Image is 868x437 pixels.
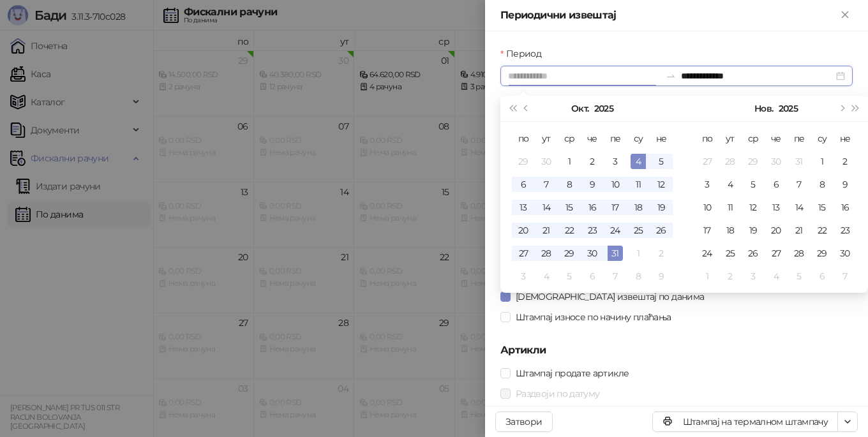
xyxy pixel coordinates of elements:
[500,343,853,358] h5: Артикли
[654,223,669,238] div: 26
[558,219,581,242] td: 2025-10-22
[700,246,715,261] div: 24
[516,154,531,169] div: 29
[745,154,761,169] div: 29
[512,127,535,150] th: по
[650,265,673,288] td: 2025-11-09
[608,246,623,261] div: 31
[608,223,623,238] div: 24
[631,177,646,192] div: 11
[608,177,623,192] div: 10
[500,47,549,61] label: Период
[837,154,853,169] div: 2
[700,177,715,192] div: 3
[779,96,798,121] button: Изабери годину
[722,177,738,192] div: 4
[512,219,535,242] td: 2025-10-20
[834,196,857,219] td: 2025-11-16
[745,246,761,261] div: 26
[512,150,535,173] td: 2025-09-29
[594,96,613,121] button: Изабери годину
[558,173,581,196] td: 2025-10-08
[719,219,742,242] td: 2025-11-18
[742,242,765,265] td: 2025-11-26
[837,223,853,238] div: 23
[650,196,673,219] td: 2025-10-19
[742,150,765,173] td: 2025-10-29
[788,219,811,242] td: 2025-11-21
[742,173,765,196] td: 2025-11-05
[558,196,581,219] td: 2025-10-15
[765,242,788,265] td: 2025-11-27
[754,96,773,121] button: Изабери месец
[654,200,669,215] div: 19
[837,200,853,215] div: 16
[654,154,669,169] div: 5
[516,177,531,192] div: 6
[627,196,650,219] td: 2025-10-18
[742,196,765,219] td: 2025-11-12
[719,196,742,219] td: 2025-11-11
[811,219,834,242] td: 2025-11-22
[539,223,554,238] div: 21
[650,173,673,196] td: 2025-10-12
[585,223,600,238] div: 23
[719,265,742,288] td: 2025-12-02
[788,196,811,219] td: 2025-11-14
[627,173,650,196] td: 2025-10-11
[814,269,830,284] div: 6
[604,219,627,242] td: 2025-10-24
[811,150,834,173] td: 2025-11-01
[811,196,834,219] td: 2025-11-15
[585,177,600,192] div: 9
[581,242,604,265] td: 2025-10-30
[604,196,627,219] td: 2025-10-17
[788,173,811,196] td: 2025-11-07
[627,219,650,242] td: 2025-10-25
[696,150,719,173] td: 2025-10-27
[650,127,673,150] th: не
[791,200,807,215] div: 14
[654,177,669,192] div: 12
[535,150,558,173] td: 2025-09-30
[516,246,531,261] div: 27
[581,265,604,288] td: 2025-11-06
[631,246,646,261] div: 1
[608,269,623,284] div: 7
[696,196,719,219] td: 2025-11-10
[558,150,581,173] td: 2025-10-01
[666,71,676,81] span: to
[608,154,623,169] div: 3
[535,242,558,265] td: 2025-10-28
[585,269,600,284] div: 6
[516,223,531,238] div: 20
[562,223,577,238] div: 22
[650,242,673,265] td: 2025-11-02
[745,223,761,238] div: 19
[558,265,581,288] td: 2025-11-05
[700,200,715,215] div: 10
[834,265,857,288] td: 2025-12-07
[666,71,676,81] span: swap-right
[696,173,719,196] td: 2025-11-03
[562,269,577,284] div: 5
[768,200,784,215] div: 13
[700,154,715,169] div: 27
[581,150,604,173] td: 2025-10-02
[696,127,719,150] th: по
[696,242,719,265] td: 2025-11-24
[495,411,553,432] button: Затвори
[788,150,811,173] td: 2025-10-31
[719,127,742,150] th: ут
[571,96,588,121] button: Изабери месец
[585,200,600,215] div: 16
[516,269,531,284] div: 3
[512,265,535,288] td: 2025-11-03
[604,265,627,288] td: 2025-11-07
[837,8,853,23] button: Close
[558,127,581,150] th: ср
[539,269,554,284] div: 4
[788,242,811,265] td: 2025-11-28
[788,127,811,150] th: пе
[791,154,807,169] div: 31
